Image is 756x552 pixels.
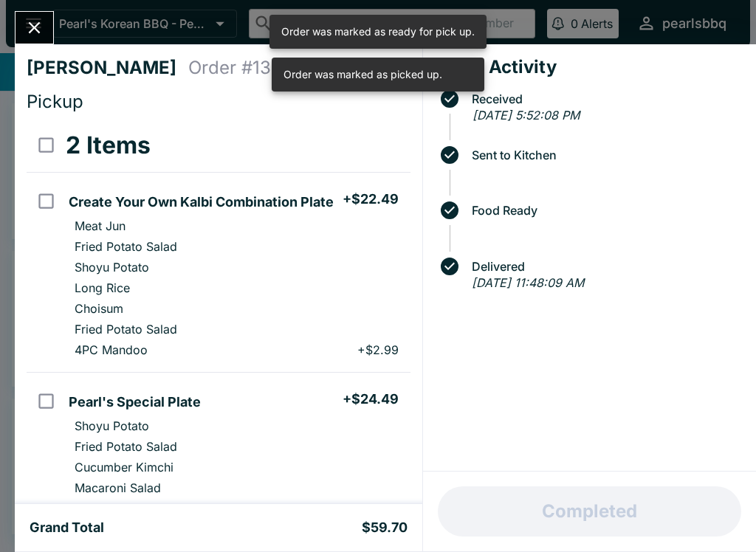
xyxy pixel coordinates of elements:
[27,91,83,112] span: Pickup
[69,393,201,411] h5: Pearl's Special Plate
[27,119,410,551] table: orders table
[75,342,148,357] p: 4PC Mandoo
[75,501,130,516] p: Long Rice
[75,280,130,295] p: Long Rice
[362,519,408,537] h5: $59.70
[66,131,151,160] h3: 2 Items
[69,193,334,211] h5: Create Your Own Kalbi Combination Plate
[435,56,744,78] h4: Order Activity
[75,439,177,454] p: Fried Potato Salad
[464,148,744,162] span: Sent to Kitchen
[27,57,188,79] h4: [PERSON_NAME]
[464,92,744,106] span: Received
[16,12,53,44] button: Close
[472,108,580,123] em: [DATE] 5:52:08 PM
[75,480,161,495] p: Macaroni Salad
[75,260,149,275] p: Shoyu Potato
[464,204,744,217] span: Food Ready
[30,519,104,537] h5: Grand Total
[75,460,173,475] p: Cucumber Kimchi
[343,190,399,208] h5: + $22.49
[188,57,315,79] h4: Order # 139289
[357,342,399,357] p: + $2.99
[75,418,149,433] p: Shoyu Potato
[472,275,584,290] em: [DATE] 11:48:09 AM
[75,218,126,233] p: Meat Jun
[343,390,399,408] h5: + $24.49
[75,301,123,316] p: Choisum
[281,19,475,44] div: Order was marked as ready for pick up.
[283,62,442,87] div: Order was marked as picked up.
[464,260,744,273] span: Delivered
[75,322,177,337] p: Fried Potato Salad
[75,239,177,254] p: Fried Potato Salad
